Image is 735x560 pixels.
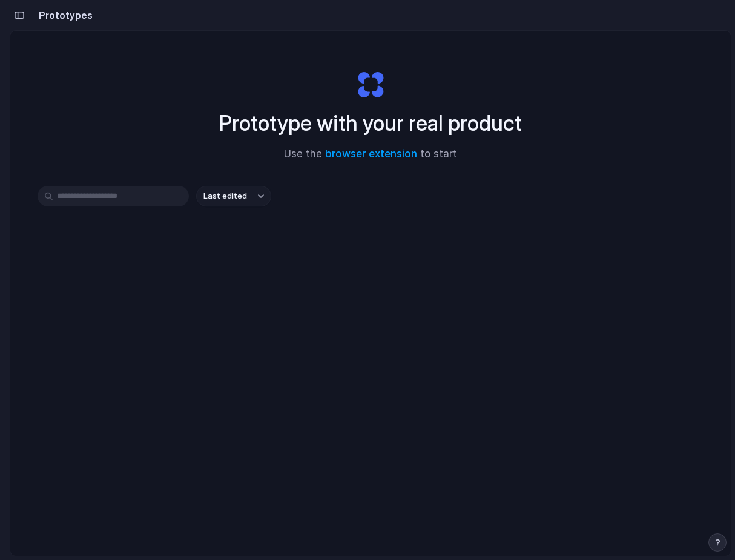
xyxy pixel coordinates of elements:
[203,190,247,202] span: Last edited
[196,186,271,206] button: Last edited
[34,8,93,22] h2: Prototypes
[284,147,457,162] span: Use the to start
[325,148,417,160] a: browser extension
[219,107,522,139] h1: Prototype with your real product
